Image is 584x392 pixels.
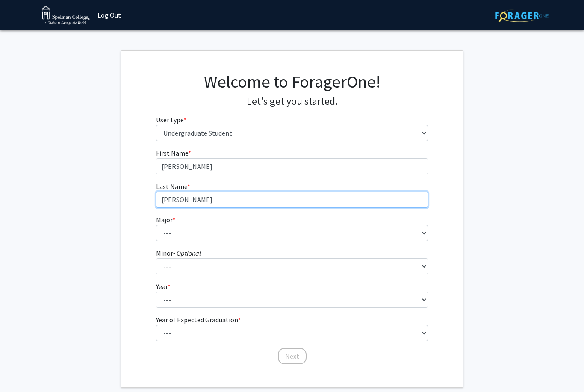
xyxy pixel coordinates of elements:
[156,248,201,258] label: Minor
[173,249,201,257] i: - Optional
[156,149,188,157] span: First Name
[156,71,428,92] h1: Welcome to ForagerOne!
[156,215,175,225] label: Major
[156,281,171,292] label: Year
[156,182,187,191] span: Last Name
[156,95,428,108] h4: Let's get you started.
[156,115,186,125] label: User type
[156,315,241,325] label: Year of Expected Graduation
[6,354,36,386] iframe: Chat
[495,9,549,22] img: ForagerOne Logo
[42,6,90,25] img: Spelman College Logo
[278,348,307,364] button: Next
